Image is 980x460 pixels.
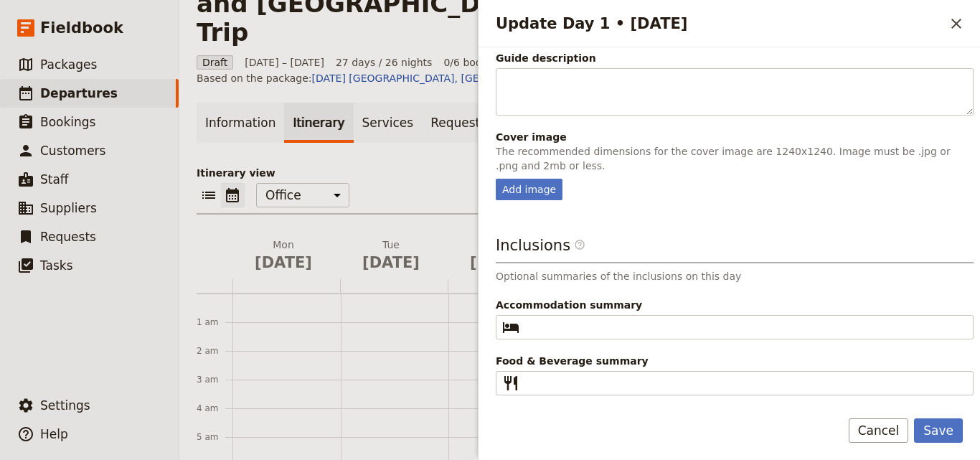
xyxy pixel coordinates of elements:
p: Optional summaries of the inclusions on this day [496,269,974,283]
span: Departures [40,86,118,100]
span: Customers [40,144,105,158]
span: Staff [40,172,69,187]
span: ​ [502,375,519,392]
span: Tasks [40,258,73,273]
p: Itinerary view [197,166,963,180]
span: ​ [502,319,519,336]
div: 3 am [197,374,232,385]
h3: Inclusions [496,235,974,263]
h2: Tue [346,238,436,273]
div: 2 am [197,345,232,357]
button: Tue [DATE] [340,238,448,279]
span: 27 days / 26 nights [336,55,433,70]
button: Cancel [849,418,909,443]
a: Services [354,103,423,143]
span: Based on the package: [197,71,855,85]
button: Save [914,418,963,443]
span: 0/6 booked [443,55,499,70]
span: Packages [40,57,97,72]
span: Suppliers [40,201,97,215]
h2: Mon [238,238,329,273]
div: 5 am [197,431,232,443]
span: Food & Beverage summary [496,354,974,368]
span: Bookings [40,115,95,129]
a: Requests [422,103,495,143]
span: Settings [40,398,90,413]
span: Requests [40,230,96,244]
span: ​ [574,239,585,256]
div: Cover image [496,130,974,144]
div: Add image [496,179,562,200]
button: List view [197,183,221,207]
div: 1 am [197,316,232,328]
input: Food & Beverage summary​ [525,375,964,392]
button: Close drawer [944,11,969,36]
button: Mon [DATE] [232,238,340,279]
a: Information [197,103,284,143]
button: Calendar view [221,183,245,207]
a: [DATE] [GEOGRAPHIC_DATA], [GEOGRAPHIC_DATA] and [GEOGRAPHIC_DATA] - [PERSON_NAME]'s Family Trip [312,72,856,84]
h2: Update Day 1 • [DATE] [496,13,944,34]
input: Accommodation summary​ [525,319,964,336]
p: The recommended dimensions for the cover image are 1240x1240. Image must be .jpg or .png and 2mb ... [496,144,974,173]
span: Fieldbook [40,17,123,39]
a: Itinerary [284,103,353,143]
span: [DATE] [346,252,436,273]
span: [DATE] – [DATE] [245,55,324,70]
span: [DATE] [238,252,329,273]
span: Draft [197,55,233,70]
div: 4 am [197,403,232,414]
label: Guide description [496,51,596,65]
span: Accommodation summary [496,298,974,312]
span: Help [40,427,68,441]
span: ​ [574,239,585,250]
